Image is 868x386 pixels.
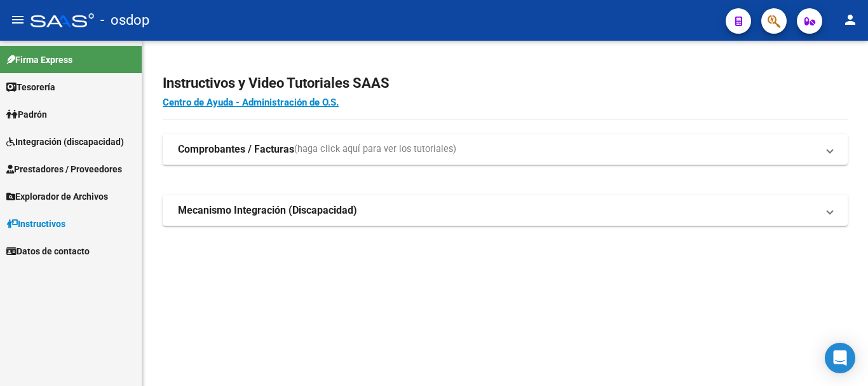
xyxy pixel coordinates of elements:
[6,53,72,67] span: Firma Express
[10,12,25,27] mat-icon: menu
[163,195,848,226] mat-expansion-panel-header: Mecanismo Integración (Discapacidad)
[178,203,357,217] strong: Mecanismo Integración (Discapacidad)
[100,6,149,34] span: - osdop
[163,97,339,108] a: Centro de Ayuda - Administración de O.S.
[294,142,456,156] span: (haga click aquí para ver los tutoriales)
[843,12,858,27] mat-icon: person
[178,142,294,156] strong: Comprobantes / Facturas
[6,80,55,94] span: Tesorería
[825,343,855,373] div: Open Intercom Messenger
[6,135,124,149] span: Integración (discapacidad)
[6,217,65,231] span: Instructivos
[6,107,47,121] span: Padrón
[6,190,108,203] span: Explorador de Archivos
[6,244,90,258] span: Datos de contacto
[163,71,848,95] h2: Instructivos y Video Tutoriales SAAS
[6,162,122,176] span: Prestadores / Proveedores
[163,134,848,165] mat-expansion-panel-header: Comprobantes / Facturas(haga click aquí para ver los tutoriales)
